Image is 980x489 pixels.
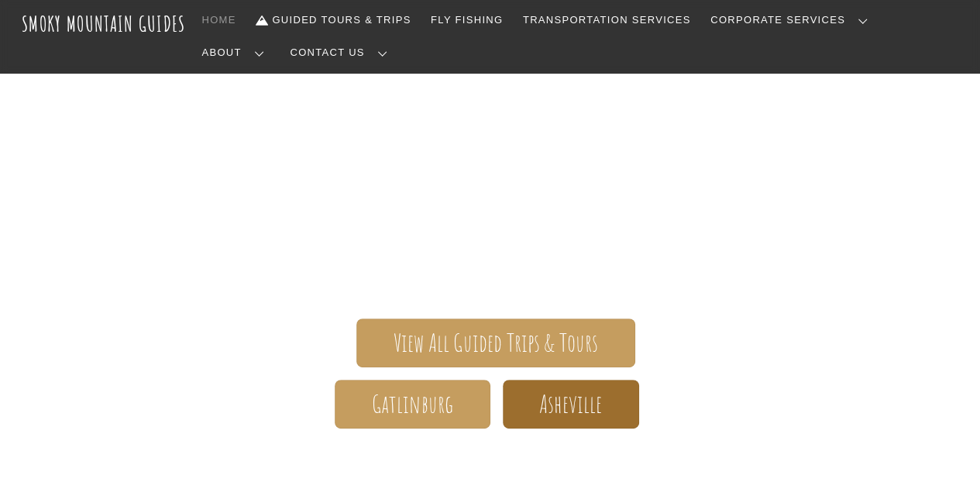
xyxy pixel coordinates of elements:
[284,36,400,69] a: Contact Us
[425,4,509,36] a: Fly Fishing
[22,11,186,36] a: Smoky Mountain Guides
[249,4,417,36] a: Guided Tours & Trips
[335,380,490,429] a: Gatlinburg
[41,66,940,134] span: Smoky Mountain Guides
[196,4,242,36] a: Home
[394,335,599,351] span: View All Guided Trips & Tours
[539,396,602,412] span: Asheville
[41,134,940,272] span: The ONLY one-stop, full Service Guide Company for the Gatlinburg and [GEOGRAPHIC_DATA] side of th...
[372,396,454,412] span: Gatlinburg
[196,36,277,69] a: About
[356,319,634,367] a: View All Guided Trips & Tours
[704,4,880,36] a: Corporate Services
[503,380,639,429] a: Asheville
[517,4,696,36] a: Transportation Services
